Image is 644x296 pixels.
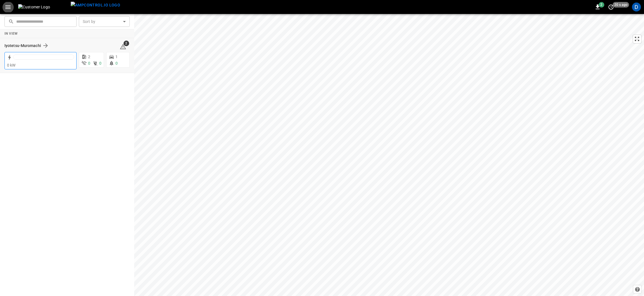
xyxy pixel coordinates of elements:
[99,61,101,65] span: 0
[88,61,90,65] span: 0
[115,61,118,65] span: 0
[7,63,16,67] span: 0 kW
[115,55,118,59] span: 1
[632,3,641,11] div: profile-icon
[4,43,41,49] h6: Iyotetsu-Muromachi
[607,3,615,11] button: set refresh interval
[18,4,68,10] img: Customer Logo
[71,2,120,9] img: ampcontrol.io logo
[599,2,604,8] span: 2
[134,14,644,296] canvas: Map
[88,55,90,59] span: 2
[613,2,629,8] span: 20 s ago
[4,32,18,36] strong: In View
[124,41,129,46] span: 2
